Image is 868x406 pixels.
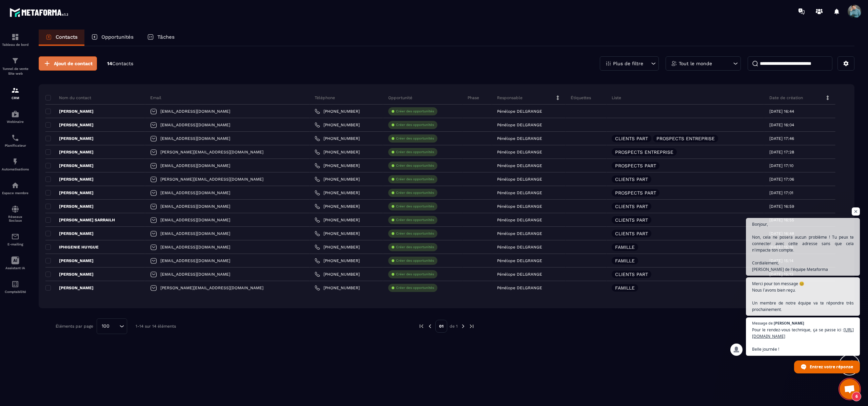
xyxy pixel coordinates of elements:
p: Créer des opportunités [396,163,434,168]
p: Créer des opportunités [396,190,434,195]
span: Entrez votre réponse [810,361,853,373]
a: accountantaccountantComptabilité [2,275,29,299]
p: Téléphone [315,95,335,100]
p: Date de création [769,95,803,100]
span: Message de [752,321,773,325]
p: Planificateur [2,144,29,147]
p: Tunnel de vente Site web [2,67,29,76]
div: Ouvrir le chat [840,379,860,399]
p: Tableau de bord [2,43,29,47]
span: Bonjour, Non, cela ne posera aucun problème ! Tu peux te connecter avec cette adresse sans que ce... [752,221,854,273]
a: emailemailE-mailing [2,227,29,251]
p: Contacts [56,34,78,40]
img: scheduler [11,134,19,142]
p: Créer des opportunités [396,218,434,222]
p: Pénélope DELGRANGE [497,231,542,236]
p: CLIENTS PART [615,231,648,236]
img: prev [418,323,425,329]
p: CLIENTS PART [615,177,648,182]
p: Pénélope DELGRANGE [497,136,542,141]
p: Pénélope DELGRANGE [497,109,542,114]
p: Pénélope DELGRANGE [497,245,542,250]
p: Opportunité [388,95,412,100]
p: CLIENTS PART [615,136,648,141]
a: [PHONE_NUMBER] [315,217,360,223]
p: Pénélope DELGRANGE [497,190,542,195]
p: [PERSON_NAME] [45,122,94,128]
span: 100 [99,322,112,330]
p: [PERSON_NAME] [45,258,94,263]
p: Étiquettes [571,95,591,100]
p: Tout le monde [679,61,712,66]
a: Opportunités [84,30,140,46]
a: Contacts [39,30,84,46]
a: [PHONE_NUMBER] [315,122,360,128]
img: next [460,323,466,329]
p: Pénélope DELGRANGE [497,218,542,222]
p: Créer des opportunités [396,136,434,141]
p: [PERSON_NAME] [45,231,94,236]
p: E-mailing [2,242,29,246]
p: [DATE] 17:10 [769,163,793,168]
a: [PHONE_NUMBER] [315,149,360,155]
p: Réseaux Sociaux [2,215,29,222]
a: [PHONE_NUMBER] [315,109,360,114]
p: Pénélope DELGRANGE [497,150,542,154]
p: Tâches [157,34,175,40]
p: Comptabilité [2,290,29,294]
span: [PERSON_NAME] [774,321,804,325]
p: Pénélope DELGRANGE [497,272,542,277]
p: [PERSON_NAME] [45,177,94,182]
p: Créer des opportunités [396,245,434,250]
p: IPHIGENIE HUYGUE [45,244,99,250]
p: CLIENTS PART [615,204,648,209]
a: formationformationTunnel de vente Site web [2,52,29,81]
p: [PERSON_NAME] SARRAILH [45,217,115,223]
input: Search for option [112,322,118,330]
p: Créer des opportunités [396,285,434,290]
img: automations [11,181,19,189]
a: [PHONE_NUMBER] [315,258,360,263]
p: Assistant IA [2,266,29,270]
span: Pour le rendez-vous technique, ça se passe ici : Belle journée ! [752,327,854,352]
a: [PHONE_NUMBER] [315,204,360,209]
a: [PHONE_NUMBER] [315,285,360,291]
p: Créer des opportunités [396,231,434,236]
p: FAMILLE [615,245,635,250]
p: PROSPECTS PART [615,163,656,168]
img: prev [427,323,433,329]
p: [DATE] 17:28 [769,150,794,154]
a: Assistant IA [2,251,29,275]
p: Éléments par page [56,324,93,329]
p: Espace membre [2,191,29,195]
a: social-networksocial-networkRéseaux Sociaux [2,200,29,227]
p: CLIENTS PART [615,218,648,222]
img: email [11,233,19,241]
p: [PERSON_NAME] [45,204,94,209]
img: next [469,323,475,329]
p: [DATE] 16:04 [769,123,794,127]
a: [PHONE_NUMBER] [315,136,360,141]
a: [PHONE_NUMBER] [315,244,360,250]
p: 14 [107,60,133,67]
p: Pénélope DELGRANGE [497,258,542,263]
p: PROSPECTS ENTREPRISE [615,150,673,154]
span: Contacts [112,61,133,66]
p: FAMILLE [615,258,635,263]
p: [PERSON_NAME] [45,190,94,196]
p: [PERSON_NAME] [45,272,94,277]
p: Créer des opportunités [396,123,434,127]
button: Ajout de contact [39,56,97,71]
img: automations [11,158,19,166]
p: PROSPECTS ENTREPRISE [656,136,715,141]
span: Merci pour ton message 😊 Nous l’avons bien reçu. Un membre de notre équipe va te répondre très pr... [752,280,854,313]
a: automationsautomationsWebinaire [2,105,29,129]
p: 01 [435,320,447,333]
p: [DATE] 16:59 [769,204,794,209]
p: CLIENTS PART [615,272,648,277]
p: CRM [2,96,29,100]
img: formation [11,57,19,65]
p: Email [150,95,161,100]
p: Créer des opportunités [396,177,434,182]
p: Pénélope DELGRANGE [497,177,542,182]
